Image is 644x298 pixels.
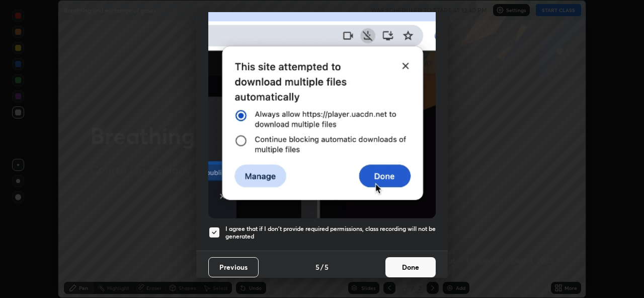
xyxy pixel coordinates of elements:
[325,262,329,272] h4: 5
[320,262,324,272] h4: /
[385,257,436,277] button: Done
[315,262,319,272] h4: 5
[225,225,436,241] h5: I agree that if I don't provide required permissions, class recording will not be generated
[208,257,259,277] button: Previous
